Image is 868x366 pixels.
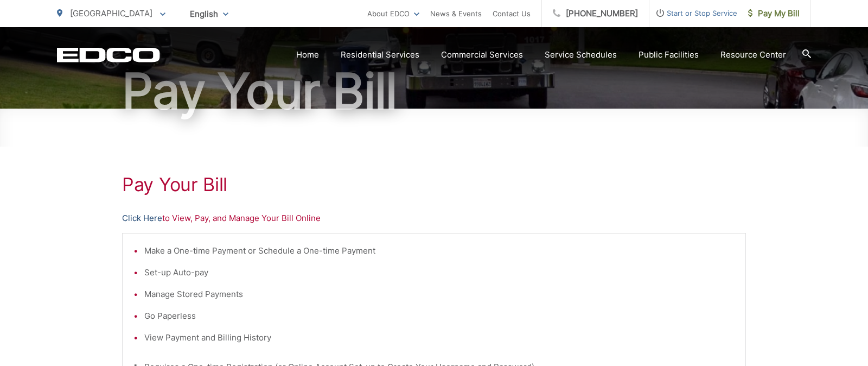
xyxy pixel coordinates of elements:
a: About EDCO [367,7,419,20]
a: Contact Us [493,7,531,20]
span: English [182,4,237,23]
span: [GEOGRAPHIC_DATA] [70,8,152,18]
h1: Pay Your Bill [57,64,811,118]
a: Commercial Services [441,48,523,61]
li: Set-up Auto-pay [144,266,735,279]
li: Go Paperless [144,310,735,323]
li: Manage Stored Payments [144,288,735,301]
a: EDCD logo. Return to the homepage. [57,47,160,62]
a: Home [296,48,319,61]
span: Pay My Bill [748,7,800,20]
a: News & Events [430,7,482,20]
a: Resource Center [720,48,786,61]
a: Service Schedules [545,48,617,61]
p: to View, Pay, and Manage Your Bill Online [122,212,746,225]
a: Click Here [122,212,162,225]
a: Residential Services [341,48,419,61]
li: Make a One-time Payment or Schedule a One-time Payment [144,244,735,257]
li: View Payment and Billing History [144,331,735,344]
h1: Pay Your Bill [122,174,746,195]
a: Public Facilities [639,48,699,61]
